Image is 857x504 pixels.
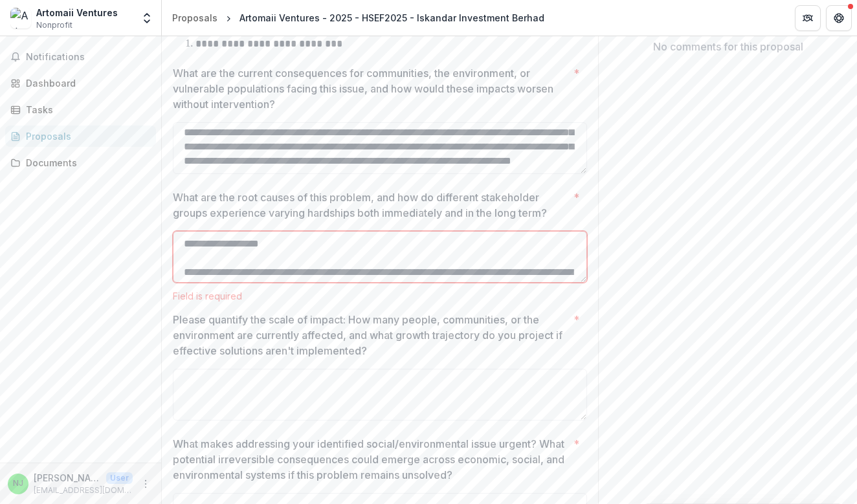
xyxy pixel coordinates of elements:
[26,156,146,170] div: Documents
[36,19,72,31] span: Nonprofit
[239,11,544,25] div: Artomaii Ventures - 2025 - HSEF2025 - Iskandar Investment Berhad
[34,471,101,485] p: [PERSON_NAME]
[173,65,568,112] p: What are the current consequences for communities, the environment, or vulnerable populations fac...
[172,11,217,25] div: Proposals
[5,47,156,67] button: Notifications
[167,8,550,27] nav: breadcrumb
[13,479,23,488] div: Nurmaizurah Jamaludin
[26,76,146,90] div: Dashboard
[34,485,133,496] p: [EMAIL_ADDRESS][DOMAIN_NAME]
[36,6,118,19] div: Artomaii Ventures
[173,312,568,358] p: Please quantify the scale of impact: How many people, communities, or the environment are current...
[5,126,156,147] a: Proposals
[5,99,156,120] a: Tasks
[5,72,156,94] a: Dashboard
[653,39,803,54] p: No comments for this proposal
[26,103,146,116] div: Tasks
[826,5,852,31] button: Get Help
[173,190,568,221] p: What are the root causes of this problem, and how do different stakeholder groups experience vary...
[138,5,156,31] button: Open entity switcher
[10,8,31,28] img: Artomaii Ventures
[167,8,223,27] a: Proposals
[26,129,146,143] div: Proposals
[795,5,821,31] button: Partners
[173,290,587,301] div: Field is required
[138,476,153,492] button: More
[5,152,156,173] a: Documents
[173,436,568,483] p: What makes addressing your identified social/environmental issue urgent? What potential irreversi...
[106,472,133,484] p: User
[26,52,151,63] span: Notifications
